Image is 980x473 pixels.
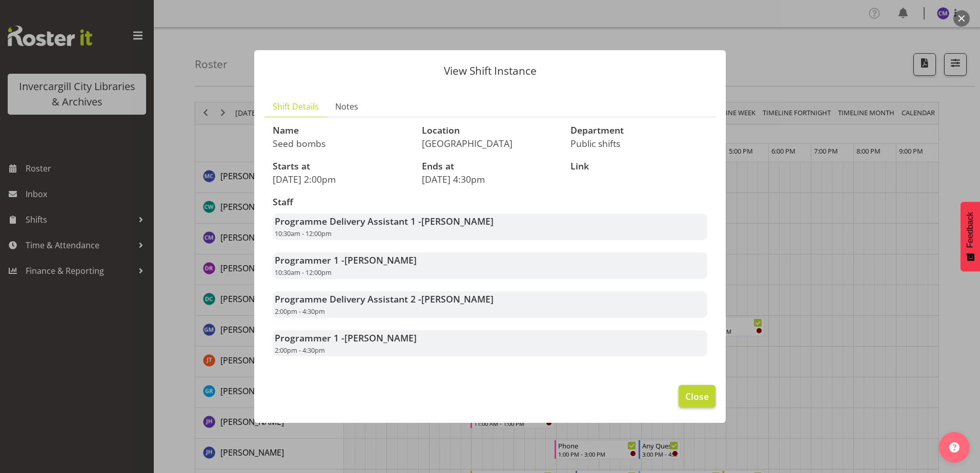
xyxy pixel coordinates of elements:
img: help-xxl-2.png [949,442,959,453]
h3: Ends at [422,161,559,171]
span: Notes [335,100,358,113]
p: Seed bombs [273,138,410,149]
h3: Name [273,125,410,136]
strong: Programmer 1 - [275,254,417,266]
h3: Starts at [273,161,410,171]
span: Shift Details [273,100,319,113]
h3: Department [570,125,707,136]
button: Feedback - Show survey [961,202,980,271]
p: View Shift Instance [264,66,716,76]
span: [PERSON_NAME] [421,215,494,227]
h3: Location [422,125,559,136]
strong: Programmer 1 - [275,332,417,344]
h3: Staff [273,197,707,207]
p: [DATE] 4:30pm [422,174,559,185]
span: [PERSON_NAME] [421,293,494,305]
span: 10:30am - 12:00pm [275,229,332,238]
strong: Programme Delivery Assistant 1 - [275,215,494,227]
span: Feedback [966,212,975,248]
p: [GEOGRAPHIC_DATA] [422,138,559,149]
h3: Link [570,161,707,171]
button: Close [679,385,716,407]
span: 10:30am - 12:00pm [275,268,332,277]
p: Public shifts [570,138,707,149]
p: [DATE] 2:00pm [273,174,410,185]
strong: Programme Delivery Assistant 2 - [275,293,494,305]
span: Close [685,390,709,403]
span: [PERSON_NAME] [344,332,417,344]
span: 2:00pm - 4:30pm [275,307,325,316]
span: [PERSON_NAME] [344,254,417,266]
span: 2:00pm - 4:30pm [275,346,325,355]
